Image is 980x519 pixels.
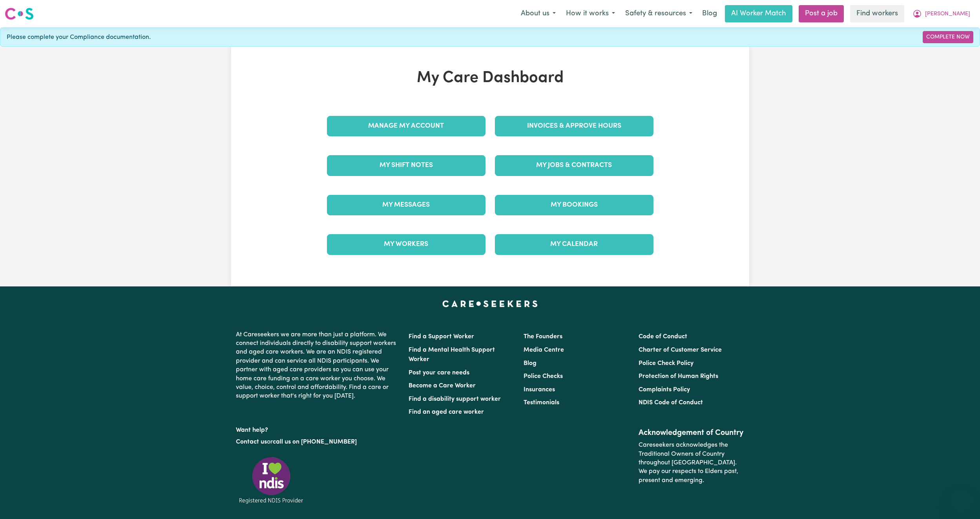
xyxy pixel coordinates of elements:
[495,195,653,215] a: My Bookings
[639,400,703,406] a: NDIS Code of Conduct
[236,423,399,435] p: Want help?
[495,234,653,255] a: My Calendar
[524,373,563,380] a: Police Checks
[725,5,792,22] a: AI Worker Match
[236,327,399,404] p: At Careseekers we are more than just a platform. We connect individuals directly to disability su...
[409,370,469,376] a: Post your care needs
[322,69,658,88] h1: My Care Dashboard
[409,383,476,389] a: Become a Care Worker
[495,116,653,136] a: Invoices & Approve Hours
[524,347,564,353] a: Media Centre
[409,347,495,363] a: Find a Mental Health Support Worker
[524,360,537,367] a: Blog
[327,234,485,255] a: My Workers
[524,334,562,340] a: The Founders
[516,6,561,22] button: About us
[850,5,904,22] a: Find workers
[923,31,973,43] a: Complete Now
[409,409,484,415] a: Find an aged care worker
[5,7,34,21] img: Careseekers logo
[273,439,357,445] a: call us on [PHONE_NUMBER]
[639,373,718,380] a: Protection of Human Rights
[639,438,744,488] p: Careseekers acknowledges the Traditional Owners of Country throughout [GEOGRAPHIC_DATA]. We pay o...
[639,334,687,340] a: Code of Conduct
[495,155,653,176] a: My Jobs & Contracts
[639,428,744,438] h2: Acknowledgement of Country
[236,435,399,449] p: or
[925,10,970,18] span: [PERSON_NAME]
[639,360,693,367] a: Police Check Policy
[236,456,307,505] img: Registered NDIS provider
[5,5,34,23] a: Careseekers logo
[327,195,485,215] a: My Messages
[327,155,485,176] a: My Shift Notes
[561,6,620,22] button: How it works
[7,33,151,42] span: Please complete your Compliance documentation.
[524,387,555,393] a: Insurances
[409,334,474,340] a: Find a Support Worker
[799,5,844,22] a: Post a job
[236,439,267,445] a: Contact us
[639,347,722,353] a: Charter of Customer Service
[949,488,974,513] iframe: Button to launch messaging window, conversation in progress
[442,301,538,307] a: Careseekers home page
[409,396,501,402] a: Find a disability support worker
[639,387,690,393] a: Complaints Policy
[524,400,559,406] a: Testimonials
[620,6,697,22] button: Safety & resources
[907,6,975,22] button: My Account
[327,116,485,136] a: Manage My Account
[697,5,722,22] a: Blog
